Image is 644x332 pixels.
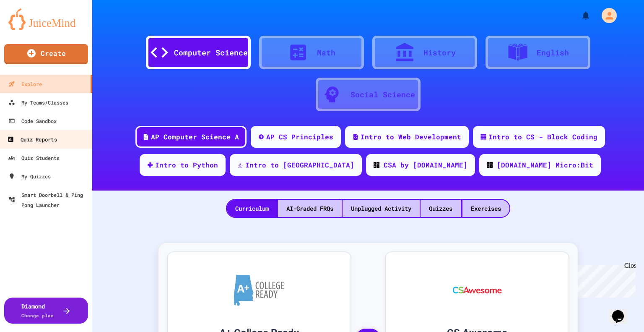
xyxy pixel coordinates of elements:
div: My Notifications [565,8,593,23]
div: Chat with us now!Close [3,3,58,53]
div: Explore [8,79,42,89]
div: My Quizzes [8,171,51,181]
div: Smart Doorbell & Ping Pong Launcher [8,190,89,210]
div: My Account [593,6,619,25]
div: Intro to Web Development [361,132,461,142]
div: AP Computer Science A [151,132,239,142]
div: Curriculum [227,200,277,217]
iframe: chat widget [609,298,636,324]
img: A+ College Ready [234,274,284,306]
img: CODE_logo_RGB.png [374,162,379,168]
div: Diamond [21,302,54,319]
div: [DOMAIN_NAME] Micro:Bit [497,160,593,170]
div: History [423,47,456,58]
img: CODE_logo_RGB.png [487,162,493,168]
div: Social Science [351,89,415,100]
a: Create [4,44,88,64]
iframe: chat widget [574,262,636,298]
div: Math [317,47,335,58]
div: Computer Science [174,47,248,58]
div: Code Sandbox [8,116,57,126]
img: CS Awesome [444,265,510,315]
div: English [537,47,569,58]
div: Quizzes [421,200,461,217]
div: Quiz Reports [7,134,57,145]
div: Quiz Students [8,153,60,163]
div: Intro to CS - Block Coding [488,132,597,142]
div: Intro to [GEOGRAPHIC_DATA] [245,160,354,170]
span: Change plan [21,312,54,319]
div: AP CS Principles [266,132,333,142]
button: DiamondChange plan [4,298,88,324]
img: logo-orange.svg [8,8,84,30]
div: AI-Graded FRQs [278,200,342,217]
div: Unplugged Activity [343,200,420,217]
div: My Teams/Classes [8,97,68,107]
div: CSA by [DOMAIN_NAME] [384,160,467,170]
div: Exercises [462,200,509,217]
div: Intro to Python [155,160,218,170]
